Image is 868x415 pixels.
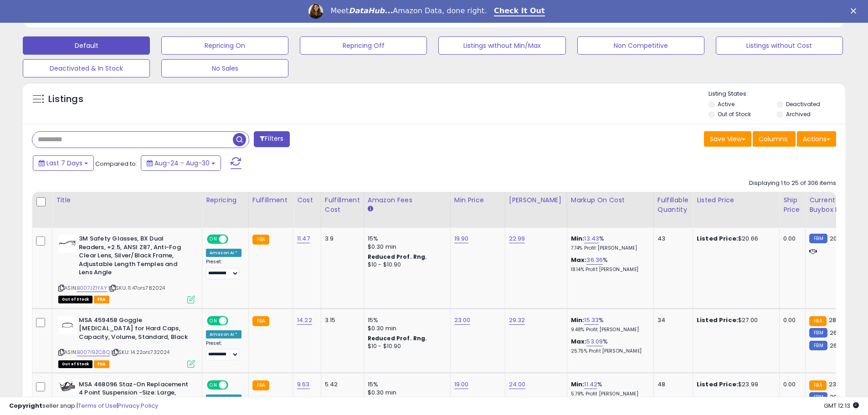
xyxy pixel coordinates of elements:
[58,316,77,334] img: 21lAuUzkZ+L._SL40_.jpg
[330,6,487,15] div: Meet Amazon Data, done right.
[494,6,545,16] a: Check It Out
[830,328,846,337] span: 26.06
[297,380,310,389] a: 9.63
[571,327,647,333] p: 9.48% Profit [PERSON_NAME]
[509,316,525,325] a: 29.32
[368,195,447,205] div: Amazon Fees
[657,235,686,243] div: 43
[33,155,94,171] button: Last 7 Days
[786,100,820,108] label: Deactivated
[830,234,846,243] span: 20.66
[325,380,357,389] div: 5.42
[227,317,241,324] span: OFF
[586,337,603,346] a: 53.09
[783,380,798,389] div: 0.00
[206,195,245,205] div: Repricing
[368,205,373,213] small: Amazon Fees.
[23,59,150,77] button: Deactivated & In Stock
[567,192,653,228] th: The percentage added to the cost of goods (COGS) that forms the calculator for Min & Max prices.
[824,401,859,410] span: 2025-09-7 12:13 GMT
[111,348,170,356] span: | SKU: 14.22ors732024
[77,284,107,292] a: B007JZ1YAY
[697,380,738,389] b: Listed Price:
[829,316,845,324] span: 28.95
[571,338,647,354] div: %
[77,348,110,356] a: B007I9ZC8Q
[325,235,357,243] div: 3.9
[571,337,587,346] b: Max:
[58,296,92,303] span: All listings that are currently out of stock and unavailable for purchase on Amazon
[297,316,312,325] a: 14.22
[454,234,469,243] a: 19.90
[227,236,241,243] span: OFF
[368,334,427,342] b: Reduced Prof. Rng.
[584,234,599,243] a: 13.43
[571,316,647,333] div: %
[368,243,443,251] div: $0.30 min
[297,234,310,243] a: 11.47
[830,341,846,350] span: 26.06
[368,380,443,389] div: 15%
[753,131,796,147] button: Columns
[809,380,826,390] small: FBA
[438,36,565,55] button: Listings without Min/Max
[297,195,317,205] div: Cost
[95,159,137,168] span: Compared to:
[571,380,585,389] b: Min:
[749,179,836,188] div: Displaying 1 to 25 of 306 items
[454,380,469,389] a: 19.00
[79,235,190,279] b: 3M Safety Glasses, BX Dual Readers, +2.5, ANSI Z87, Anti-Fog Clear Lens, Silver/Black Frame, Adju...
[509,380,526,389] a: 24.00
[697,195,776,205] div: Listed Price
[584,380,597,389] a: 11.42
[252,316,269,326] small: FBA
[206,340,241,361] div: Preset:
[94,360,109,368] span: FBA
[571,256,647,273] div: %
[206,259,241,279] div: Preset:
[161,36,288,55] button: Repricing On
[252,195,289,205] div: Fulfillment
[571,380,647,397] div: %
[783,195,801,215] div: Ship Price
[697,235,772,243] div: $20.66
[368,253,427,261] b: Reduced Prof. Rng.
[308,4,323,19] img: Profile image for Georgie
[368,316,443,324] div: 15%
[94,296,109,303] span: FBA
[716,36,843,55] button: Listings without Cost
[809,195,856,215] div: Current Buybox Price
[56,195,198,205] div: Title
[254,131,289,147] button: Filters
[368,261,443,269] div: $10 - $10.90
[571,256,587,264] b: Max:
[206,249,241,257] div: Amazon AI *
[154,159,210,168] span: Aug-24 - Aug-30
[9,401,42,410] strong: Copyright
[709,90,845,98] p: Listing States:
[161,59,288,77] button: No Sales
[783,235,798,243] div: 0.00
[252,380,269,390] small: FBA
[571,195,650,205] div: Markup on Cost
[78,401,117,410] a: Terms of Use
[697,234,738,243] b: Listed Price:
[571,245,647,251] p: 7.74% Profit [PERSON_NAME]
[509,195,563,205] div: [PERSON_NAME]
[454,195,501,205] div: Min Price
[718,100,734,108] label: Active
[697,316,772,324] div: $27.00
[141,155,221,171] button: Aug-24 - Aug-30
[657,316,686,324] div: 34
[697,380,772,389] div: $23.99
[58,235,195,302] div: ASIN:
[208,381,219,389] span: ON
[718,110,751,118] label: Out of Stock
[809,341,827,350] small: FBM
[571,235,647,251] div: %
[509,234,525,243] a: 22.99
[571,348,647,354] p: 25.75% Profit [PERSON_NAME]
[368,324,443,333] div: $0.30 min
[58,380,77,392] img: 41mP66bZ+IL._SL40_.jpg
[809,234,827,243] small: FBM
